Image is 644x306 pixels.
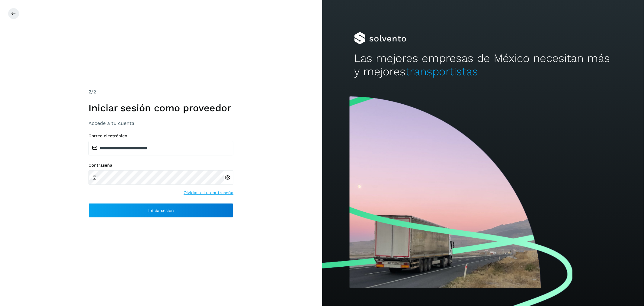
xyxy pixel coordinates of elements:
[88,89,91,95] span: 2
[88,133,233,138] label: Correo electrónico
[184,190,233,196] a: Olvidaste tu contraseña
[88,163,233,168] label: Contraseña
[354,52,612,79] h2: Las mejores empresas de México necesitan más y mejores
[88,102,233,114] h1: Iniciar sesión como proveedor
[88,120,233,126] h3: Accede a tu cuenta
[88,88,233,96] div: /2
[148,208,174,213] span: Inicia sesión
[88,203,233,218] button: Inicia sesión
[405,65,478,78] span: transportistas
